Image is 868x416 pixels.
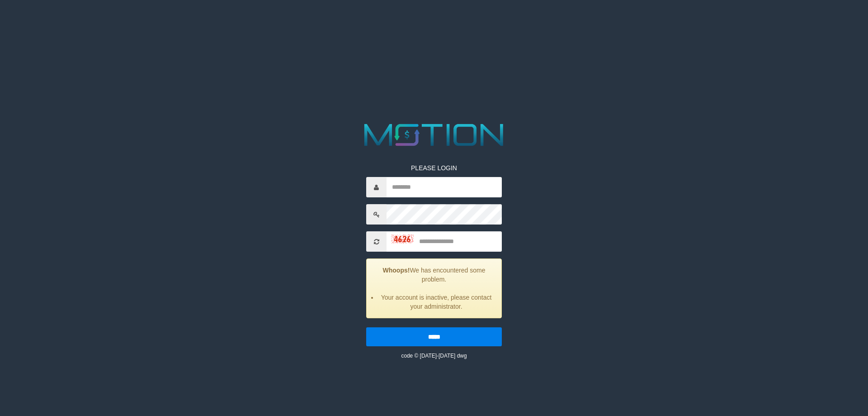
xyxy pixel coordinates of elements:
[366,258,502,318] div: We has encountered some problem.
[378,293,495,311] li: Your account is inactive, please contact your administrator.
[358,120,510,150] img: MOTION_logo.png
[383,267,410,274] strong: Whoops!
[391,234,414,244] img: captcha
[366,163,502,172] p: PLEASE LOGIN
[401,353,467,359] small: code © [DATE]-[DATE] dwg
